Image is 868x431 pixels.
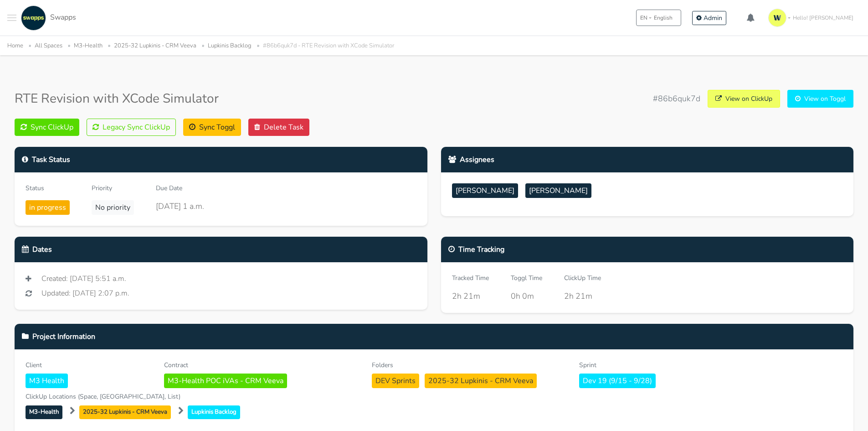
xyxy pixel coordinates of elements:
[164,374,287,388] span: M3-Health POC iVAs - CRM Veeva
[164,360,358,370] div: Contract
[15,324,853,349] div: Project Information
[156,183,204,193] div: Due Date
[164,375,291,386] a: M3-Health POC iVAs - CRM Veeva
[79,405,171,419] span: 2025-32 Lupkinis - CRM Veeva
[114,42,196,50] a: 2025-32 Lupkinis - CRM Veeva
[7,42,23,50] a: Home
[41,273,126,284] span: Created: [DATE] 5:51 a.m.
[452,290,489,302] div: 2h 21m
[92,183,134,193] div: Priority
[79,405,176,416] a: 2025-32 Lupkinis - CRM Veeva
[253,41,394,51] li: #86b6quk7d - RTE Revision with XCode Simulator
[208,42,252,50] a: Lupkinis Backlog
[653,93,700,104] span: #86b6quk7d
[92,200,134,215] span: No priority
[188,405,240,419] span: Lupkinis Backlog
[441,237,854,262] div: Time Tracking
[50,12,76,22] span: Swapps
[26,392,289,401] div: ClickUp Locations (Space, [GEOGRAPHIC_DATA], List)
[15,147,427,172] div: Task Status
[26,375,72,386] a: M3 Health
[372,360,566,370] div: Folders
[26,200,70,215] span: in progress
[183,119,241,136] button: Sync Toggl
[441,147,854,172] div: Assignees
[15,237,427,262] div: Dates
[452,273,489,283] div: Tracked Time
[21,5,46,31] img: swapps-linkedin-v2.jpg
[692,11,726,25] a: Admin
[372,375,425,386] a: DEV Sprints
[765,5,861,31] a: Hello! [PERSON_NAME]
[579,375,659,386] a: Dev 19 (9/15 - 9/28)
[19,5,76,31] a: Swapps
[636,10,681,26] button: ENEnglish
[564,273,601,283] div: ClickUp Time
[26,183,70,193] div: Status
[156,200,204,212] div: [DATE] 1 a.m.
[704,14,722,22] span: Admin
[511,290,542,302] div: 0h 0m
[248,119,309,136] button: Delete Task
[452,183,522,202] a: [PERSON_NAME]
[768,9,786,27] img: isotipo-3-3e143c57.png
[525,183,591,198] span: [PERSON_NAME]
[654,14,673,22] span: English
[425,374,537,388] span: 2025-32 Lupkinis - CRM Veeva
[372,374,419,388] span: DEV Sprints
[26,405,62,419] span: M3-Health
[26,374,68,388] span: M3 Health
[15,119,79,136] button: Sync ClickUp
[793,14,853,22] span: Hello! [PERSON_NAME]
[87,119,176,136] button: Legacy Sync ClickUp
[425,375,540,386] a: 2025-32 Lupkinis - CRM Veeva
[708,90,780,108] a: View on ClickUp
[188,405,244,416] a: Lupkinis Backlog
[35,42,62,50] a: All Spaces
[41,288,129,299] span: Updated: [DATE] 2:07 p.m.
[787,90,853,108] a: View on Toggl
[564,290,601,302] div: 2h 21m
[579,374,656,388] span: Dev 19 (9/15 - 9/28)
[452,183,518,198] span: [PERSON_NAME]
[7,5,16,31] button: Toggle navigation menu
[26,405,68,416] a: M3-Health
[511,273,542,283] div: Toggl Time
[26,360,150,370] div: Client
[74,42,103,50] a: M3-Health
[525,183,595,202] a: [PERSON_NAME]
[579,360,773,370] div: Sprint
[15,91,219,107] h3: RTE Revision with XCode Simulator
